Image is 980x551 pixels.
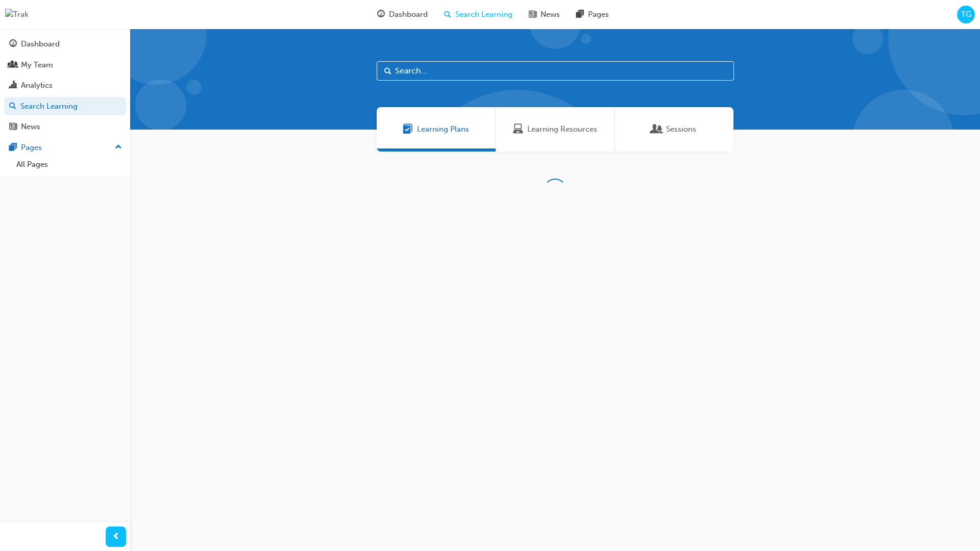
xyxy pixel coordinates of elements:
[529,8,536,21] span: news-icon
[377,61,734,81] input: Search...
[21,80,53,91] div: Analytics
[444,8,451,21] span: search-icon
[112,531,120,543] span: prev-icon
[957,6,975,23] button: TG
[666,123,696,135] span: Sessions
[513,123,523,135] span: Learning Resources
[417,123,469,135] span: Learning Plans
[369,4,436,25] a: guage-iconDashboard
[4,97,126,116] a: Search Learning
[9,102,16,111] span: search-icon
[21,38,60,50] div: Dashboard
[4,56,126,74] a: My Team
[21,121,40,133] div: News
[541,9,560,20] span: News
[588,9,609,20] span: Pages
[4,138,126,157] button: Pages
[4,117,126,136] a: News
[961,9,971,20] span: TG
[21,142,42,154] div: Pages
[4,76,126,95] a: Analytics
[527,123,597,135] span: Learning Resources
[496,107,615,152] a: Learning ResourcesLearning Resources
[576,8,584,21] span: pages-icon
[4,35,126,54] a: Dashboard
[568,4,617,25] a: pages-iconPages
[436,4,521,25] a: search-iconSearch Learning
[521,4,568,25] a: news-iconNews
[615,107,733,152] a: SessionsSessions
[389,9,428,20] span: Dashboard
[115,141,122,154] span: up-icon
[4,33,126,138] button: DashboardMy TeamAnalyticsSearch LearningNews
[384,65,391,77] span: Search
[455,9,512,20] span: Search Learning
[9,40,17,49] span: guage-icon
[21,59,53,71] div: My Team
[9,143,17,153] span: pages-icon
[12,157,126,172] a: All Pages
[377,8,385,21] span: guage-icon
[377,107,496,152] a: Learning PlansLearning Plans
[403,123,413,135] span: Learning Plans
[9,61,17,70] span: people-icon
[9,122,17,132] span: news-icon
[652,123,662,135] span: Sessions
[5,9,29,20] img: Trak
[9,81,17,90] span: chart-icon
